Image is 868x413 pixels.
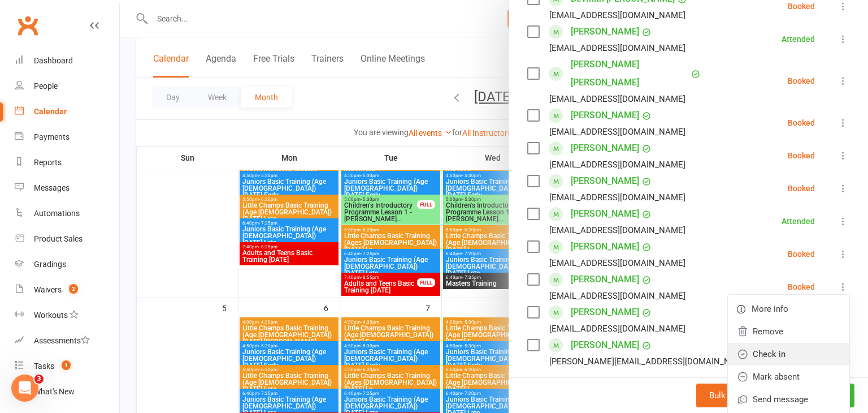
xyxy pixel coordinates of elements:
[34,260,66,269] div: Gradings
[15,175,119,201] a: Messages
[788,283,815,291] div: Booked
[549,41,685,55] div: [EMAIL_ADDRESS][DOMAIN_NAME]
[788,119,815,127] div: Booked
[15,201,119,226] a: Automations
[62,360,71,370] span: 1
[571,336,639,354] a: [PERSON_NAME]
[549,190,685,205] div: [EMAIL_ADDRESS][DOMAIN_NAME]
[752,302,788,316] span: More info
[571,303,639,321] a: [PERSON_NAME]
[15,252,119,277] a: Gradings
[34,183,70,192] div: Messages
[34,234,83,243] div: Product Sales
[728,298,849,320] a: More info
[15,150,119,175] a: Reports
[15,328,119,354] a: Assessments
[34,285,62,294] div: Waivers
[15,226,119,252] a: Product Sales
[788,2,815,10] div: Booked
[15,99,119,124] a: Calendar
[34,336,90,345] div: Assessments
[571,172,639,190] a: [PERSON_NAME]
[696,384,794,407] button: Bulk add attendees
[34,362,54,371] div: Tasks
[788,152,815,160] div: Booked
[15,303,119,328] a: Workouts
[549,223,685,238] div: [EMAIL_ADDRESS][DOMAIN_NAME]
[34,56,73,65] div: Dashboard
[11,375,38,402] iframe: Intercom live chat
[34,81,58,91] div: People
[15,354,119,379] a: Tasks 1
[728,343,849,365] a: Check in
[69,284,78,294] span: 2
[549,124,685,139] div: [EMAIL_ADDRESS][DOMAIN_NAME]
[782,35,815,43] div: Attended
[34,132,70,141] div: Payments
[782,217,815,225] div: Attended
[571,23,639,41] a: [PERSON_NAME]
[728,320,849,343] a: Remove
[34,209,80,218] div: Automations
[549,256,685,270] div: [EMAIL_ADDRESS][DOMAIN_NAME]
[549,157,685,172] div: [EMAIL_ADDRESS][DOMAIN_NAME]
[788,77,815,85] div: Booked
[549,289,685,303] div: [EMAIL_ADDRESS][DOMAIN_NAME]
[549,354,750,369] div: [PERSON_NAME][EMAIL_ADDRESS][DOMAIN_NAME]
[788,184,815,192] div: Booked
[571,106,639,124] a: [PERSON_NAME]
[571,55,688,92] a: [PERSON_NAME] [PERSON_NAME]
[34,375,44,384] span: 3
[549,321,685,336] div: [EMAIL_ADDRESS][DOMAIN_NAME]
[34,387,75,396] div: What's New
[571,270,639,289] a: [PERSON_NAME]
[15,48,119,74] a: Dashboard
[34,311,68,320] div: Workouts
[728,388,849,411] a: Send message
[788,250,815,258] div: Booked
[549,92,685,106] div: [EMAIL_ADDRESS][DOMAIN_NAME]
[15,74,119,99] a: People
[34,158,62,167] div: Reports
[571,238,639,256] a: [PERSON_NAME]
[15,124,119,150] a: Payments
[728,365,849,388] a: Mark absent
[15,277,119,303] a: Waivers 2
[15,379,119,405] a: What's New
[571,139,639,157] a: [PERSON_NAME]
[34,107,67,116] div: Calendar
[14,11,42,40] a: Clubworx
[549,8,685,23] div: [EMAIL_ADDRESS][DOMAIN_NAME]
[571,205,639,223] a: [PERSON_NAME]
